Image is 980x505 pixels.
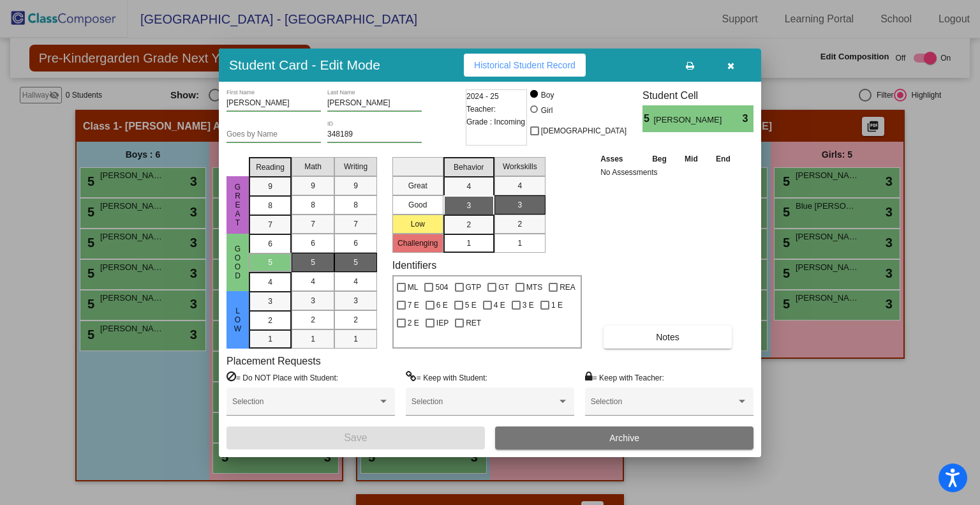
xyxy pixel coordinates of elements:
[466,116,525,128] span: Grade : Incoming
[226,426,485,449] button: Save
[232,306,244,333] span: Low
[408,315,419,331] span: 2 E
[353,199,358,211] span: 8
[268,296,272,307] span: 3
[743,111,754,126] span: 3
[311,199,315,211] span: 8
[304,161,322,172] span: Math
[494,298,505,313] span: 4 E
[466,237,471,249] span: 1
[311,180,315,192] span: 9
[268,276,272,288] span: 4
[656,332,679,342] span: Notes
[353,314,358,326] span: 2
[268,315,272,326] span: 2
[268,200,272,211] span: 8
[392,259,436,271] label: Identifiers
[226,371,338,384] label: = Do NOT Place with Student:
[517,218,522,230] span: 2
[436,298,448,313] span: 6 E
[311,295,315,306] span: 3
[311,276,315,287] span: 4
[540,105,553,116] div: Girl
[653,114,724,126] span: [PERSON_NAME]
[353,295,358,306] span: 3
[585,371,664,384] label: = Keep with Teacher:
[311,314,315,326] span: 2
[466,103,496,116] span: Teacher:
[256,162,285,173] span: Reading
[642,111,653,126] span: 5
[353,276,358,287] span: 4
[503,161,537,172] span: Workskills
[517,180,522,192] span: 4
[268,181,272,192] span: 9
[676,152,706,166] th: Mid
[495,426,754,449] button: Archive
[226,130,321,139] input: goes by name
[464,54,586,77] button: Historical Student Record
[406,371,487,384] label: = Keep with Student:
[226,355,321,367] label: Placement Requests
[526,280,542,295] span: MTS
[353,180,358,192] span: 9
[523,298,534,313] span: 3 E
[540,89,554,101] div: Boy
[268,219,272,230] span: 7
[232,245,244,280] span: Good
[466,280,482,295] span: GTP
[609,433,639,443] span: Archive
[466,315,481,331] span: RET
[408,280,419,295] span: ML
[311,257,315,268] span: 5
[311,237,315,249] span: 6
[474,60,575,70] span: Historical Student Record
[551,298,563,313] span: 1 E
[560,280,575,295] span: REA
[229,57,380,73] h3: Student Card - Edit Mode
[344,161,367,172] span: Writing
[466,219,471,230] span: 2
[311,218,315,230] span: 7
[327,130,422,139] input: Enter ID
[465,298,477,313] span: 5 E
[466,181,471,192] span: 4
[435,280,448,295] span: 504
[268,238,272,250] span: 6
[643,152,676,166] th: Beg
[268,333,272,345] span: 1
[642,89,754,102] h3: Student Cell
[517,237,522,249] span: 1
[232,183,244,227] span: Great
[707,152,740,166] th: End
[517,199,522,211] span: 3
[604,326,732,349] button: Notes
[353,333,358,345] span: 1
[353,218,358,230] span: 7
[541,123,627,139] span: [DEMOGRAPHIC_DATA]
[436,315,449,331] span: IEP
[454,162,484,173] span: Behavior
[311,333,315,345] span: 1
[498,280,509,295] span: GT
[597,152,643,166] th: Asses
[466,90,499,103] span: 2024 - 25
[344,432,367,443] span: Save
[597,166,739,179] td: No Assessments
[408,298,419,313] span: 7 E
[353,257,358,268] span: 5
[268,257,272,268] span: 5
[466,200,471,211] span: 3
[353,237,358,249] span: 6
